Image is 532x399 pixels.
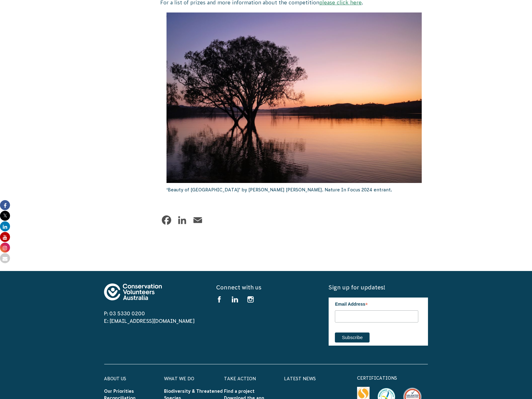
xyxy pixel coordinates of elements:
[160,214,173,226] a: Facebook
[164,376,194,381] a: What We Do
[167,183,422,197] p: ‘Beauty of [GEOGRAPHIC_DATA]’ by [PERSON_NAME] [PERSON_NAME]. Nature In Focus 2024 entrant.
[104,389,134,394] a: Our Priorities
[104,376,126,381] a: About Us
[104,318,195,324] a: E: [EMAIL_ADDRESS][DOMAIN_NAME]
[104,311,145,316] a: P: 03 5330 0200
[329,283,428,291] h5: Sign up for updates!
[216,283,316,291] h5: Connect with us
[335,298,418,309] label: Email Address
[284,376,316,381] a: Latest News
[224,376,256,381] a: Take Action
[357,374,428,382] p: certifications
[335,332,370,342] input: Subscribe
[191,214,204,226] a: Email
[224,389,255,394] a: Find a project
[104,283,162,300] img: logo-footer.svg
[176,214,188,226] a: LinkedIn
